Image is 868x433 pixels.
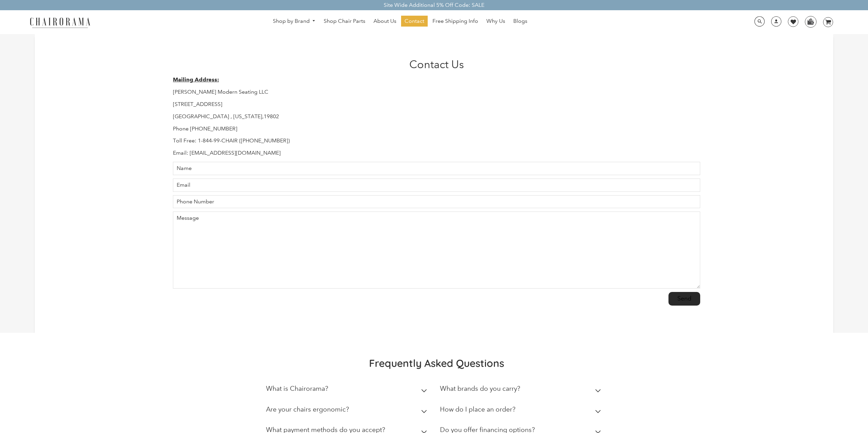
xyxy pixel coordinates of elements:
p: Phone [PHONE_NUMBER] [173,125,700,133]
span: Blogs [513,18,527,25]
h2: Frequently Asked Questions [266,357,607,370]
summary: What is Chairorama? [266,380,430,401]
p: [STREET_ADDRESS] [173,101,700,108]
h2: What brands do you carry? [440,385,520,392]
input: Name [173,162,700,175]
a: Shop Chair Parts [320,16,369,27]
h2: How do I place an order? [440,405,515,413]
input: Send [668,292,700,306]
a: Contact [401,16,428,27]
summary: What brands do you carry? [440,380,604,401]
p: Toll Free: 1-844-99-CHAIR ([PHONE_NUMBER]) [173,137,700,144]
img: WhatsApp_Image_2024-07-12_at_16.23.01.webp [805,16,816,27]
input: Phone Number [173,195,700,208]
span: Contact [404,18,424,25]
input: Email [173,179,700,192]
h1: Contact Us [173,58,700,71]
span: Shop Chair Parts [324,18,365,25]
h2: What is Chairorama? [266,385,328,392]
a: Shop by Brand [269,16,319,27]
summary: Are your chairs ergonomic? [266,401,430,421]
span: Free Shipping Info [432,18,478,25]
p: [PERSON_NAME] Modern Seating LLC [173,89,700,96]
nav: DesktopNavigation [123,16,677,28]
summary: How do I place an order? [440,401,604,421]
span: About Us [373,18,396,25]
strong: Mailing Address: [173,76,219,83]
img: chairorama [26,16,94,28]
p: [GEOGRAPHIC_DATA] , [US_STATE],19802 [173,113,700,120]
span: Why Us [486,18,505,25]
h2: Are your chairs ergonomic? [266,405,349,413]
a: Why Us [483,16,509,27]
p: Email: [EMAIL_ADDRESS][DOMAIN_NAME] [173,150,700,157]
a: Free Shipping Info [429,16,482,27]
a: About Us [370,16,400,27]
a: Blogs [510,16,531,27]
